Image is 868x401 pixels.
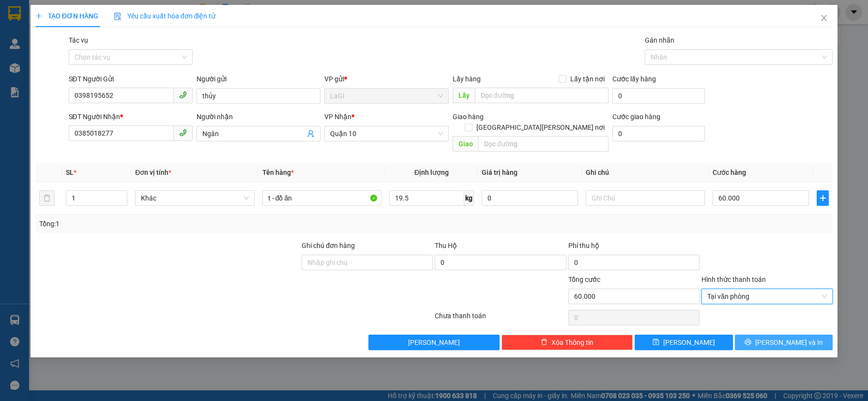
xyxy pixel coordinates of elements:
[566,74,609,84] span: Lấy tận nơi
[8,8,76,20] div: LaGi
[453,75,481,83] span: Lấy hàng
[612,126,704,141] input: Cước giao hàng
[745,339,751,346] span: printer
[83,8,151,20] div: Gò Vấp
[541,339,548,346] span: delete
[434,310,567,327] div: Chưa thanh toán
[453,136,478,152] span: Giao
[482,190,578,206] input: 0
[453,88,475,103] span: Lấy
[472,122,609,133] span: [GEOGRAPHIC_DATA][PERSON_NAME] nơi
[324,113,351,121] span: VP Nhận
[330,89,442,103] span: LaGi
[307,130,315,138] span: user-add
[262,169,294,176] span: Tên hàng
[635,335,732,350] button: save[PERSON_NAME]
[114,13,122,20] img: icon
[39,218,335,229] div: Tổng: 1
[663,337,715,348] span: [PERSON_NAME]
[7,51,77,73] div: 40.000
[35,12,98,20] span: TẠO ĐƠN HÀNG
[810,5,838,32] button: Close
[464,190,474,206] span: kg
[482,169,518,176] span: Giá trị hàng
[568,240,700,255] div: Phí thu hộ
[755,337,823,348] span: [PERSON_NAME] và In
[612,113,660,121] label: Cước giao hàng
[453,113,484,121] span: Giao hàng
[141,191,248,205] span: Khác
[324,74,448,84] div: VP gửi
[502,335,633,350] button: deleteXóa Thông tin
[330,126,442,141] span: Quận 10
[820,14,828,22] span: close
[653,339,659,346] span: save
[568,276,600,283] span: Tổng cước
[8,20,76,31] div: Phương
[83,31,151,45] div: 0899764034
[135,169,171,176] span: Đơn vị tính
[69,74,193,84] div: SĐT Người Gửi
[645,36,674,44] label: Gán nhãn
[435,242,457,249] span: Thu Hộ
[8,9,23,19] span: Gửi:
[7,51,51,61] span: CƯỚC RỒI :
[701,276,766,283] label: Hình thức thanh toán
[83,20,151,31] div: Quốc Thắng
[83,9,106,19] span: Nhận:
[368,335,500,350] button: [PERSON_NAME]
[478,136,609,152] input: Dọc đường
[612,75,656,83] label: Cước lấy hàng
[35,13,42,19] span: plus
[8,31,76,45] div: 0899953316
[582,163,709,182] th: Ghi chú
[262,190,381,206] input: VD: Bàn, Ghế
[551,337,594,348] span: Xóa Thông tin
[66,169,74,176] span: SL
[735,335,833,350] button: printer[PERSON_NAME] và In
[197,74,320,84] div: Người gửi
[302,242,355,249] label: Ghi chú đơn hàng
[586,190,705,206] input: Ghi Chú
[707,289,827,304] span: Tại văn phòng
[408,337,460,348] span: [PERSON_NAME]
[414,169,449,176] span: Định lượng
[817,194,828,202] span: plus
[612,88,704,104] input: Cước lấy hàng
[197,111,320,122] div: Người nhận
[179,91,187,99] span: phone
[179,129,187,137] span: phone
[69,36,88,44] label: Tác vụ
[114,12,216,20] span: Yêu cầu xuất hóa đơn điện tử
[817,190,829,206] button: plus
[713,169,746,176] span: Cước hàng
[69,111,193,122] div: SĐT Người Nhận
[302,255,433,270] input: Ghi chú đơn hàng
[475,88,609,103] input: Dọc đường
[39,190,55,206] button: delete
